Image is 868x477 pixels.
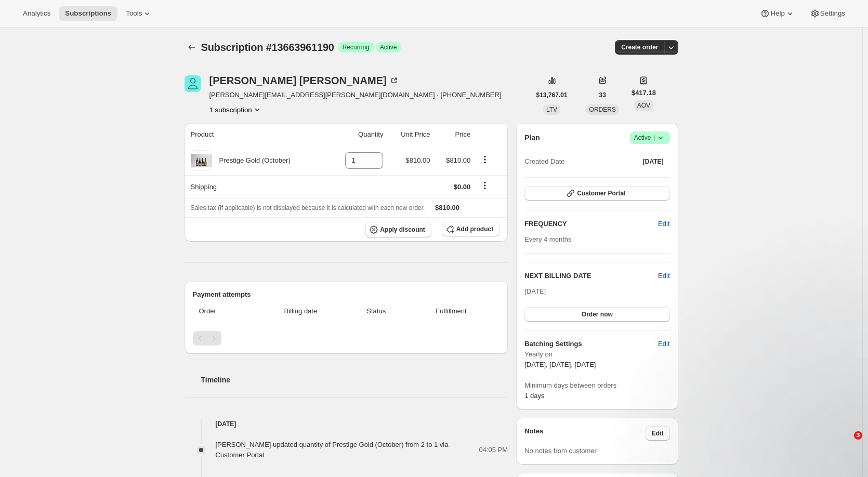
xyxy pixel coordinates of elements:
span: 04:05 PM [479,445,508,455]
span: Customer Portal [577,189,625,197]
button: Create order [615,40,664,55]
span: ORDERS [589,106,616,113]
span: $13,767.01 [536,91,568,99]
th: Unit Price [386,123,433,146]
span: $810.00 [435,204,459,211]
span: 33 [599,91,606,99]
span: Help [770,9,784,18]
nav: Pagination [193,331,500,346]
h2: FREQUENCY [524,219,658,229]
span: Created Date [524,156,564,167]
span: Edit [658,339,669,349]
h2: NEXT BILLING DATE [524,271,658,281]
span: Billing date [258,306,344,316]
button: Shipping actions [477,180,493,191]
h6: Batching Settings [524,339,658,349]
span: Add product [456,225,493,233]
span: 1 days [524,392,544,400]
button: Edit [652,336,676,352]
th: Shipping [185,175,328,198]
button: Tools [120,6,159,21]
span: Recurring [343,43,370,51]
span: Order now [582,310,613,319]
span: Edit [652,429,664,438]
h2: Payment attempts [193,289,500,300]
button: Edit [652,216,676,232]
button: Analytics [17,6,57,21]
span: Create order [621,43,658,51]
span: Settings [820,9,845,18]
button: Product actions [209,104,262,115]
div: [PERSON_NAME] [PERSON_NAME] [209,75,399,86]
span: $417.18 [632,88,656,98]
span: No notes from customer [524,447,597,455]
span: Tools [126,9,142,18]
button: Edit [658,271,669,281]
span: William Rattray [185,75,201,92]
span: Subscriptions [65,9,111,18]
button: Customer Portal [524,186,669,201]
span: [DATE], [DATE], [DATE] [524,361,596,368]
h2: Timeline [201,375,508,385]
span: $810.00 [446,156,470,164]
span: Yearly on [524,349,669,360]
span: Minimum days between orders [524,380,669,391]
h3: Notes [524,426,646,441]
button: 33 [593,88,612,102]
span: Subscription #13663961190 [201,42,334,53]
button: $13,767.01 [530,88,574,102]
iframe: Intercom live chat [833,431,858,456]
span: [PERSON_NAME][EMAIL_ADDRESS][PERSON_NAME][DOMAIN_NAME] · [PHONE_NUMBER] [209,90,502,100]
button: Settings [804,6,851,21]
span: 3 [854,431,862,440]
h2: Plan [524,132,540,143]
th: Order [193,300,255,323]
span: Fulfillment [409,306,493,316]
button: [DATE] [637,154,670,169]
span: | [653,134,655,142]
button: Subscriptions [59,6,117,21]
button: Product actions [477,154,493,165]
button: Add product [442,222,499,236]
span: Apply discount [380,226,425,234]
span: Analytics [23,9,50,18]
span: Every 4 months [524,235,571,243]
span: Edit [658,219,669,229]
span: Active [380,43,397,51]
span: $810.00 [406,156,430,164]
span: LTV [546,106,557,113]
span: Active [634,132,666,143]
button: Help [754,6,801,21]
span: AOV [637,102,650,109]
th: Product [185,123,328,146]
span: [DATE] [643,157,664,166]
button: Edit [646,426,670,441]
button: Apply discount [365,222,431,237]
div: Prestige Gold (October) [212,155,291,166]
th: Quantity [328,123,387,146]
th: Price [433,123,474,146]
h4: [DATE] [185,419,508,429]
span: [DATE] [524,287,546,295]
button: Subscriptions [185,40,199,55]
span: $0.00 [454,183,471,191]
span: Sales tax (if applicable) is not displayed because it is calculated with each new order. [191,204,425,211]
span: Status [350,306,403,316]
button: Order now [524,307,669,322]
span: [PERSON_NAME] updated quantity of Prestige Gold (October) from 2 to 1 via Customer Portal [216,441,449,459]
